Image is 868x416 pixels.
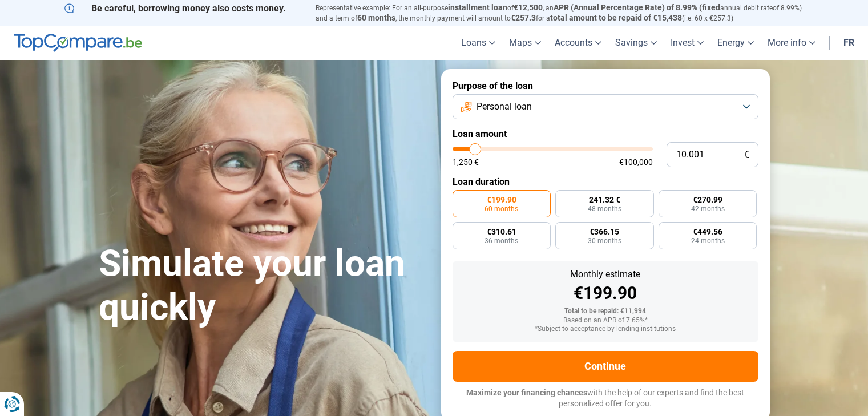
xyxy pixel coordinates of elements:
[454,26,502,60] a: Loans
[588,237,621,245] font: 30 months
[554,3,702,12] font: APR (Annual Percentage Rate) of 8.99% (
[550,13,682,22] font: total amount to be repaid of €15,438
[744,149,749,160] font: €
[664,26,710,60] a: Invest
[717,37,745,48] font: Energy
[509,37,532,48] font: Maps
[485,205,518,213] font: 60 months
[487,227,516,236] font: €310.61
[768,37,806,48] font: More info
[453,351,758,382] button: Continue
[502,26,548,60] a: Maps
[559,388,744,409] font: with the help of our experts and find the best personalized offer for you.
[710,26,761,60] a: Energy
[357,13,395,22] font: 60 months
[563,316,648,324] font: Based on an APR of 7.65%*
[555,37,592,48] font: Accounts
[608,26,664,60] a: Savings
[487,195,516,204] font: €199.90
[570,269,640,280] font: Monthly estimate
[574,283,637,303] font: €199.90
[316,4,802,22] font: of 8.99%) and a term of
[91,3,286,14] font: Be careful, borrowing money also costs money.
[485,237,518,245] font: 36 months
[543,4,554,12] font: , an
[691,237,725,245] font: 24 months
[564,307,646,315] font: Total to be repaid: €11,994
[588,205,621,213] font: 48 months
[761,26,822,60] a: More info
[461,37,486,48] font: Loans
[536,14,550,22] font: for a
[590,227,619,236] font: €366.15
[693,195,722,204] font: €270.99
[837,26,861,60] a: fr
[316,4,448,12] font: Representative example: For an all-purpose
[720,4,773,12] font: annual debit rate
[535,325,676,333] font: *Subject to acceptance by lending institutions
[702,3,720,12] font: fixed
[511,13,536,22] font: €257.3
[514,3,543,12] font: €12,500
[14,34,142,52] img: TopCompare
[99,242,405,329] font: Simulate your loan quickly
[507,4,514,12] font: of
[477,101,532,112] font: Personal loan
[619,157,653,167] font: €100,000
[691,205,725,213] font: 42 months
[843,37,854,48] font: fr
[453,94,758,119] button: Personal loan
[589,195,620,204] font: 241.32 €
[693,227,722,236] font: €449.56
[448,3,507,12] font: installment loan
[671,37,695,48] font: Invest
[395,14,511,22] font: , the monthly payment will amount to
[453,176,510,187] font: Loan duration
[584,360,626,372] font: Continue
[466,388,587,397] font: Maximize your financing chances
[548,26,608,60] a: Accounts
[615,37,648,48] font: Savings
[453,128,507,139] font: Loan amount
[453,80,533,91] font: Purpose of the loan
[682,14,733,22] font: (i.e. 60 x €257.3)
[453,157,479,167] font: 1,250 €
